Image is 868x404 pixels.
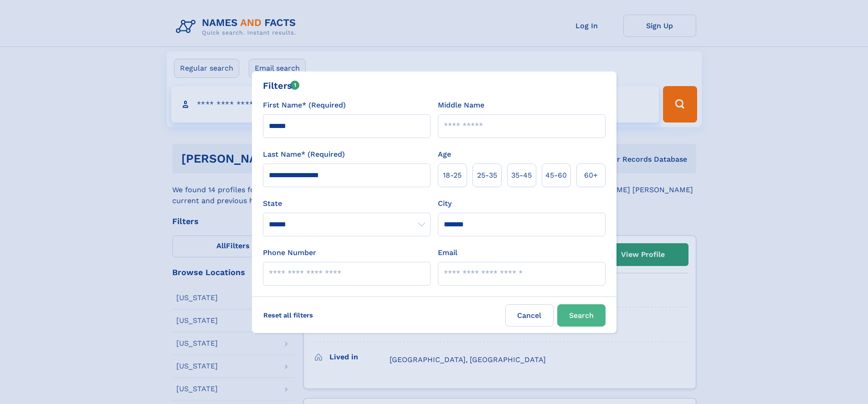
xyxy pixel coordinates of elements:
[505,304,554,327] label: Cancel
[263,247,316,258] label: Phone Number
[263,100,346,111] label: First Name* (Required)
[438,247,457,258] label: Email
[438,100,484,111] label: Middle Name
[584,170,598,181] span: 60+
[557,304,606,327] button: Search
[257,304,319,326] label: Reset all filters
[438,198,452,209] label: City
[263,198,431,209] label: State
[438,149,451,160] label: Age
[477,170,497,181] span: 25‑35
[511,170,532,181] span: 35‑45
[443,170,462,181] span: 18‑25
[263,79,300,92] div: Filters
[545,170,567,181] span: 45‑60
[263,149,345,160] label: Last Name* (Required)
